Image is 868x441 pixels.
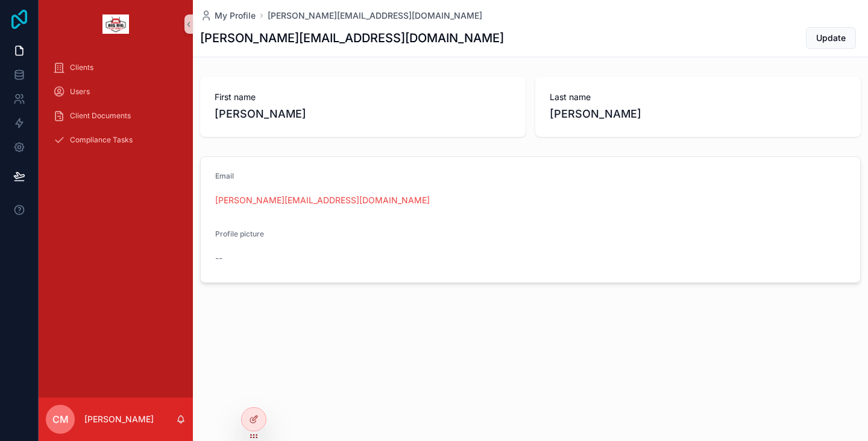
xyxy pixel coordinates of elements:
[46,105,186,127] a: Client Documents
[200,30,504,46] h1: [PERSON_NAME][EMAIL_ADDRESS][DOMAIN_NAME]
[102,14,130,34] img: App logo
[215,194,430,206] a: [PERSON_NAME][EMAIL_ADDRESS][DOMAIN_NAME]
[84,413,154,425] p: [PERSON_NAME]
[215,252,222,264] span: --
[215,10,256,22] span: My Profile
[46,129,186,151] a: Compliance Tasks
[268,10,482,22] a: [PERSON_NAME][EMAIL_ADDRESS][DOMAIN_NAME]
[46,57,186,78] a: Clients
[39,48,193,167] div: scrollable content
[215,91,511,103] span: First name
[70,87,90,97] span: Users
[215,171,234,180] span: Email
[46,81,186,103] a: Users
[200,10,256,22] a: My Profile
[550,106,846,122] span: [PERSON_NAME]
[70,135,133,145] span: Compliance Tasks
[816,32,846,44] span: Update
[215,106,511,122] span: [PERSON_NAME]
[70,63,93,72] span: Clients
[215,229,264,238] span: Profile picture
[70,111,131,121] span: Client Documents
[52,412,69,427] span: CM
[806,27,856,49] button: Update
[550,91,846,103] span: Last name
